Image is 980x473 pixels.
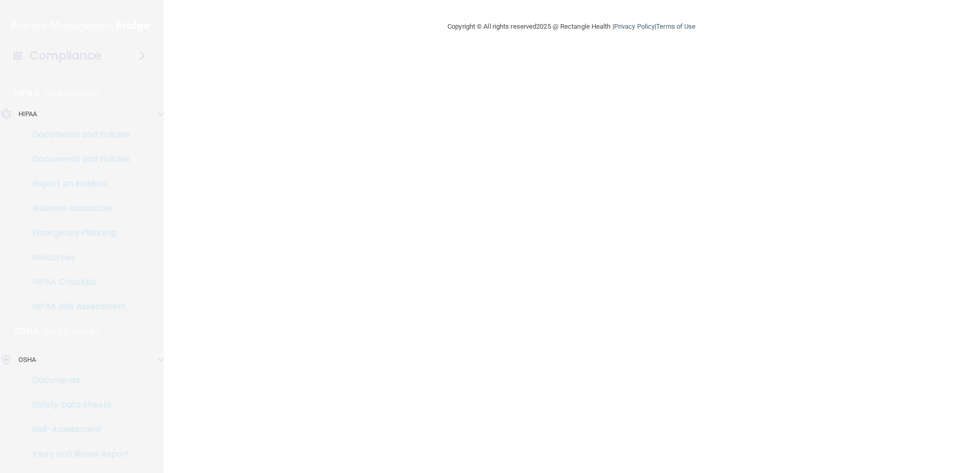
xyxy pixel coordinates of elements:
p: OSHA [14,325,39,337]
p: Safety Data Sheets [7,400,147,410]
p: HIPAA Checklist [7,277,147,287]
p: Learn More! [45,325,99,337]
p: Learn More! [45,88,99,100]
p: Emergency Planning [7,228,147,238]
p: Self-Assessment [7,424,147,435]
a: Privacy Policy [614,23,655,30]
p: HIPAA [18,108,37,120]
p: Resources [7,252,147,263]
h4: Compliance [30,49,101,63]
div: Copyright © All rights reserved 2025 @ Rectangle Health | | [384,10,759,43]
p: Injury and Illness Report [7,449,147,459]
p: Business Associates [7,203,147,213]
a: Terms of Use [656,23,696,30]
p: HIPAA [14,88,40,100]
p: OSHA [18,354,36,366]
p: Documents and Policies [7,130,147,140]
p: Documents [7,375,147,385]
p: Documents and Policies [7,154,147,164]
img: PMB logo [12,16,151,36]
p: HIPAA Risk Assessment [7,302,147,312]
p: Report an Incident [7,179,147,189]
